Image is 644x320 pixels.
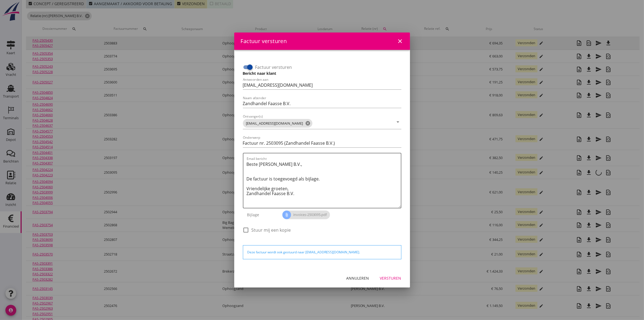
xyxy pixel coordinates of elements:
[255,64,292,70] label: Factuur versturen
[346,275,369,281] div: Annuleren
[313,119,394,128] input: Ontvanger(s)
[243,139,401,147] input: Onderwerp
[247,160,401,208] textarea: Email bericht
[243,208,283,221] div: Bijlage
[243,99,401,108] input: Naam afzender
[395,119,401,125] i: arrow_drop_down
[376,273,406,283] button: Versturen
[305,121,311,126] i: cancel
[243,81,401,89] input: Antwoorden aan
[247,250,397,255] div: Deze factuur wordt ook gestuurd naar [EMAIL_ADDRESS][DOMAIN_NAME].
[243,70,401,76] h3: Bericht naar klant
[241,37,287,45] div: Factuur versturen
[282,211,291,219] i: attach_file
[282,211,330,219] span: invoices-2503095.pdf
[342,273,374,283] button: Annuleren
[243,119,312,128] span: [EMAIL_ADDRESS][DOMAIN_NAME]
[397,38,404,44] i: close
[252,227,291,233] label: Stuur mij een kopie
[380,275,401,281] div: Versturen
